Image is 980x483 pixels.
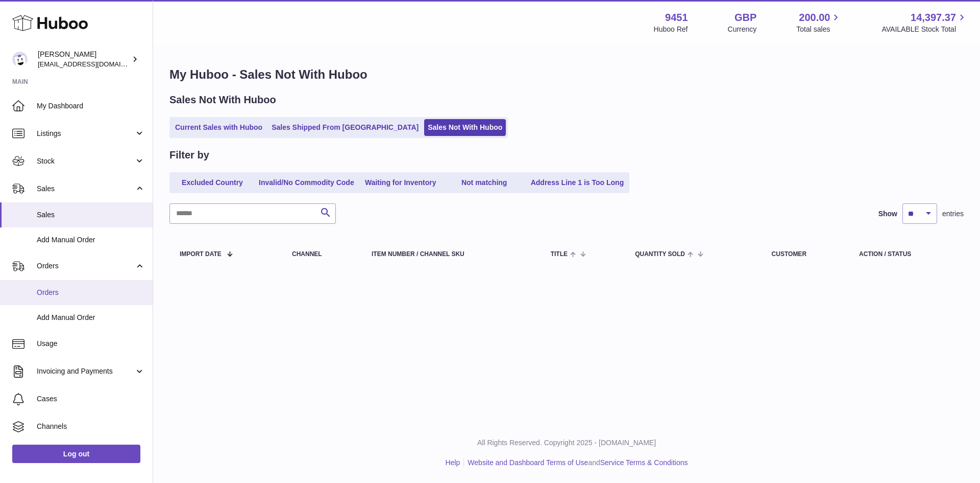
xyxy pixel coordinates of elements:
span: Channels [37,422,145,431]
span: Listings [37,129,134,139]
strong: GBP [734,11,756,25]
label: Show [878,209,897,219]
span: Sales [37,184,134,194]
a: Sales Shipped From [GEOGRAPHIC_DATA] [268,119,422,136]
a: 14,397.37 AVAILABLE Stock Total [881,11,968,34]
a: Log out [12,445,140,463]
a: Address Line 1 is Too Long [527,174,628,191]
a: Not matching [444,174,525,191]
div: Customer [772,251,839,258]
div: Item Number / Channel SKU [372,251,530,258]
a: Waiting for Inventory [360,174,442,191]
span: entries [942,209,964,219]
div: Action / Status [859,251,953,258]
a: Website and Dashboard Terms of Use [468,458,588,467]
h2: Filter by [169,148,209,162]
a: Help [446,458,460,467]
span: Orders [37,288,145,297]
span: AVAILABLE Stock Total [881,25,968,34]
span: Title [551,251,568,258]
div: [PERSON_NAME] [38,50,130,69]
span: 14,397.37 [911,11,956,25]
span: Total sales [796,25,842,34]
span: Import date [180,251,222,258]
a: Current Sales with Huboo [171,119,266,136]
div: Currency [728,25,757,34]
span: Sales [37,210,145,220]
span: Cases [37,394,145,404]
h2: Sales Not With Huboo [169,93,276,107]
a: Excluded Country [171,174,253,191]
p: All Rights Reserved. Copyright 2025 - [DOMAIN_NAME] [161,438,972,448]
span: Add Manual Order [37,235,145,245]
span: Quantity Sold [635,251,685,258]
strong: 9451 [665,11,688,25]
span: Usage [37,339,145,349]
span: Add Manual Order [37,313,145,323]
a: Sales Not With Huboo [424,119,506,136]
a: Invalid/No Commodity Code [255,174,358,191]
span: Invoicing and Payments [37,366,134,376]
span: [EMAIL_ADDRESS][DOMAIN_NAME] [38,60,150,68]
span: 200.00 [799,11,830,25]
span: Stock [37,156,134,166]
a: Service Terms & Conditions [600,458,688,467]
li: and [464,458,688,468]
span: Orders [37,261,134,271]
span: My Dashboard [37,101,145,111]
div: Channel [292,251,351,258]
div: Huboo Ref [654,25,688,34]
img: internalAdmin-9451@internal.huboo.com [12,52,28,67]
a: 200.00 Total sales [796,11,842,34]
h1: My Huboo - Sales Not With Huboo [169,66,964,83]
